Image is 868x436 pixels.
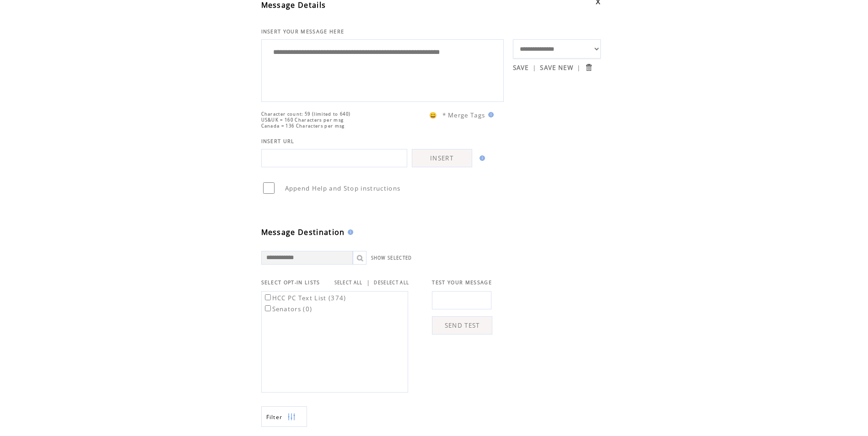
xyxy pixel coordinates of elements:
[261,279,320,286] span: SELECT OPT-IN LISTS
[432,316,492,335] a: SEND TEST
[485,112,494,117] img: help.gif
[334,280,363,286] a: SELECT ALL
[371,255,412,261] a: SHOW SELECTED
[374,280,409,286] a: DESELECT ALL
[261,123,345,129] span: Canada = 136 Characters per msg
[261,28,345,35] span: INSERT YOUR MESSAGE HERE
[266,413,283,421] span: Show filters
[429,111,437,119] span: 😀
[432,279,492,286] span: TEST YOUR MESSAGE
[584,63,593,72] input: Submit
[287,407,296,427] img: filters.png
[477,155,485,161] img: help.gif
[261,111,351,117] span: Character count: 59 (limited to 640)
[261,227,345,237] span: Message Destination
[261,406,307,427] a: Filter
[513,64,529,72] a: SAVE
[540,64,573,72] a: SAVE NEW
[533,64,536,72] span: |
[345,229,353,235] img: help.gif
[261,138,295,144] span: INSERT URL
[263,305,313,313] label: Senators (0)
[412,149,472,167] a: INSERT
[261,117,344,123] span: US&UK = 160 Characters per msg
[285,184,401,192] span: Append Help and Stop instructions
[442,111,485,119] span: * Merge Tags
[265,305,271,311] input: Senators (0)
[367,278,370,287] span: |
[577,64,581,72] span: |
[265,294,271,300] input: HCC PC Text List (374)
[263,294,346,302] label: HCC PC Text List (374)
